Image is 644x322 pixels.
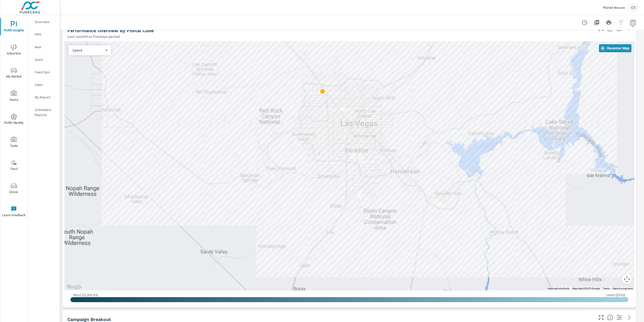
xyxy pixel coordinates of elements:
[73,293,98,297] p: Most ( $2,892.83 )
[68,48,107,53] div: Spend
[607,314,613,320] span: This is a summary of Search performance results by campaign. Each column can be sorted.
[2,67,26,80] span: My Market
[2,183,26,195] span: Driver
[28,18,60,26] div: Overview
[2,137,26,149] span: Tools
[572,287,600,290] span: Map data ©2025 Google
[67,28,154,33] h5: Performance Overview By Postal Code
[35,32,56,37] p: PIPA
[66,284,82,290] img: Google
[28,81,60,88] div: Sales
[28,43,60,51] div: New
[28,31,60,38] div: PIPA
[35,19,56,24] p: Overview
[2,160,26,172] span: Tier2
[35,57,56,62] p: Used
[35,70,56,75] p: Fixed Ops
[599,44,631,52] button: Recenter Map
[67,33,119,39] p: Last month vs Previous period
[613,287,633,290] a: Report a map error
[2,21,26,33] span: PURE Insights
[72,48,103,52] p: Spend
[601,46,629,50] span: Recenter Map
[597,313,605,321] button: Make Fullscreen
[28,68,60,76] div: Fixed Ops
[35,107,56,117] p: Scheduled Reports
[592,18,602,28] button: "Export Report to PDF"
[35,82,56,87] p: Sales
[603,287,610,290] a: Terms (opens in new tab)
[35,95,56,100] p: My Report
[2,90,26,103] span: Query
[625,313,633,321] a: See more details in report
[35,44,56,49] p: New
[629,3,638,12] div: CT
[2,114,26,126] span: PURE Identity
[66,284,82,290] a: Open this area in Google Maps (opens a new window)
[0,15,27,223] div: nav menu
[28,106,60,119] div: Scheduled Reports
[622,274,632,284] button: Map camera controls
[548,287,569,290] button: Keyboard shortcuts
[2,44,26,57] span: Advertise
[628,18,638,28] button: Select Date Range
[607,293,625,297] p: Least ( $0.02 )
[28,93,60,101] div: My Report
[2,206,26,218] span: Leave Feedback
[28,56,60,63] div: Used
[603,5,625,10] p: Planet Nissan
[67,317,111,322] h5: Campaign Breakout
[604,18,614,28] button: Print Report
